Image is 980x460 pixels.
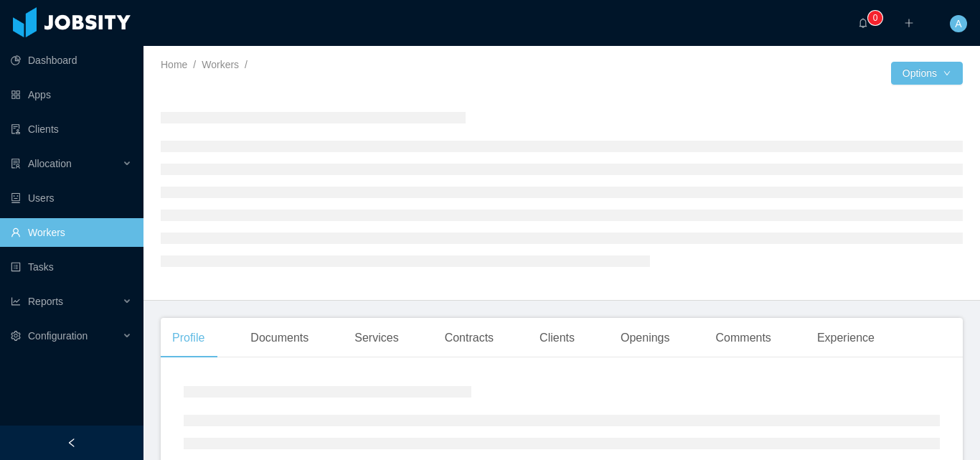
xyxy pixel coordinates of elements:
i: icon: solution [11,159,21,169]
a: icon: appstoreApps [11,80,132,109]
i: icon: line-chart [11,296,21,306]
a: icon: auditClients [11,115,132,144]
i: icon: bell [858,18,868,28]
div: Services [343,318,410,358]
a: icon: userWorkers [11,218,132,247]
div: Contracts [433,318,505,358]
span: Configuration [28,330,88,342]
i: icon: setting [11,331,21,341]
div: Experience [806,318,886,358]
div: Comments [705,318,783,358]
div: Documents [239,318,320,358]
span: / [245,59,248,70]
a: icon: pie-chartDashboard [11,46,132,75]
button: Optionsicon: down [891,62,963,85]
span: / [193,59,196,70]
div: Openings [609,318,682,358]
span: Reports [28,296,63,307]
a: Workers [202,59,239,70]
a: icon: robotUsers [11,184,132,212]
div: Profile [161,318,216,358]
i: icon: plus [904,18,914,28]
a: icon: profileTasks [11,253,132,281]
sup: 0 [868,11,882,25]
a: Home [161,59,187,70]
div: Clients [528,318,586,358]
span: A [955,15,961,32]
span: Allocation [28,158,72,169]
